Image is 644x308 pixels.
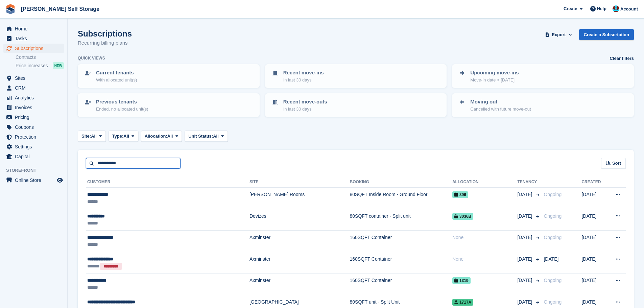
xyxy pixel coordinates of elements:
a: menu [3,142,64,151]
a: Current tenants With allocated unit(s) [78,65,259,87]
button: Allocation: All [141,131,182,142]
th: Created [581,177,607,188]
span: Settings [15,142,55,151]
td: [DATE] [581,231,607,252]
span: [DATE] [517,256,533,263]
td: 160SQFT Container [350,231,452,252]
th: Allocation [452,177,517,188]
span: Sites [15,73,55,83]
div: None [452,256,517,263]
td: [DATE] [581,209,607,231]
img: stora-icon-8386f47178a22dfd0bd8f6a31ec36ba5ce8667c1dd55bd0f319d3a0aa187defe.svg [5,4,16,14]
a: menu [3,44,64,53]
th: Customer [86,177,249,188]
span: Storefront [6,167,67,174]
p: Ended, no allocated unit(s) [96,106,148,113]
span: Sort [612,160,621,167]
p: In last 30 days [283,106,327,113]
span: Site: [81,133,91,140]
span: Ongoing [544,192,562,197]
a: menu [3,152,64,161]
a: Recent move-ins In last 30 days [266,65,446,87]
span: CRM [15,83,55,93]
span: 1717A [452,299,473,306]
span: Capital [15,152,55,161]
span: Allocation: [145,133,167,140]
span: Export [552,31,566,38]
h6: Quick views [78,55,105,61]
span: All [123,133,129,140]
a: Moving out Cancelled with future move-out [453,94,633,116]
span: Ongoing [544,278,562,283]
p: With allocated unit(s) [96,77,137,84]
td: [PERSON_NAME] Rooms [249,188,350,209]
span: Online Store [15,175,55,185]
button: Site: All [78,131,106,142]
a: menu [3,34,64,43]
td: 160SQFT Container [350,252,452,274]
span: All [91,133,97,140]
td: 160SQFT Container [350,274,452,295]
span: Type: [112,133,124,140]
span: Account [620,6,638,13]
a: menu [3,24,64,33]
span: [DATE] [517,299,533,306]
td: [DATE] [581,252,607,274]
th: Site [249,177,350,188]
a: menu [3,122,64,132]
img: Dev Yildirim [613,5,619,12]
span: Coupons [15,122,55,132]
a: Upcoming move-ins Move-in date > [DATE] [453,65,633,87]
span: 3036B [452,213,473,220]
span: [DATE] [517,213,533,220]
td: Axminster [249,252,350,274]
p: Recent move-ins [283,69,324,77]
span: 396 [452,191,468,198]
span: All [167,133,173,140]
div: NEW [53,62,64,69]
button: Export [544,29,574,40]
p: Move-in date > [DATE] [470,77,519,84]
div: None [452,234,517,241]
p: Previous tenants [96,98,148,106]
a: Contracts [16,54,64,61]
a: Preview store [56,176,64,184]
button: Unit Status: All [185,131,228,142]
a: [PERSON_NAME] Self Storage [18,3,102,15]
span: Create [564,5,577,12]
th: Tenancy [517,177,541,188]
span: [DATE] [517,234,533,241]
td: 80SQFT Inside Room - Ground Floor [350,188,452,209]
p: Upcoming move-ins [470,69,519,77]
span: Home [15,24,55,33]
td: Axminster [249,231,350,252]
span: [DATE] [544,256,558,262]
span: 1319 [452,277,471,284]
p: Recurring billing plans [78,39,132,47]
span: Pricing [15,113,55,122]
p: Current tenants [96,69,137,77]
td: [DATE] [581,274,607,295]
td: Devizes [249,209,350,231]
span: Analytics [15,93,55,102]
a: Create a Subscription [579,29,634,40]
td: [DATE] [581,188,607,209]
th: Booking [350,177,452,188]
td: 80SQFT container - Split unit [350,209,452,231]
span: [DATE] [517,191,533,198]
a: menu [3,103,64,112]
a: menu [3,73,64,83]
a: menu [3,113,64,122]
span: [DATE] [517,277,533,284]
p: Cancelled with future move-out [470,106,531,113]
span: Price increases [16,63,48,69]
p: Recent move-outs [283,98,327,106]
a: Previous tenants Ended, no allocated unit(s) [78,94,259,116]
a: menu [3,93,64,102]
button: Type: All [109,131,138,142]
a: menu [3,175,64,185]
h1: Subscriptions [78,29,132,38]
span: All [213,133,219,140]
span: Help [597,5,606,12]
a: Recent move-outs In last 30 days [266,94,446,116]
